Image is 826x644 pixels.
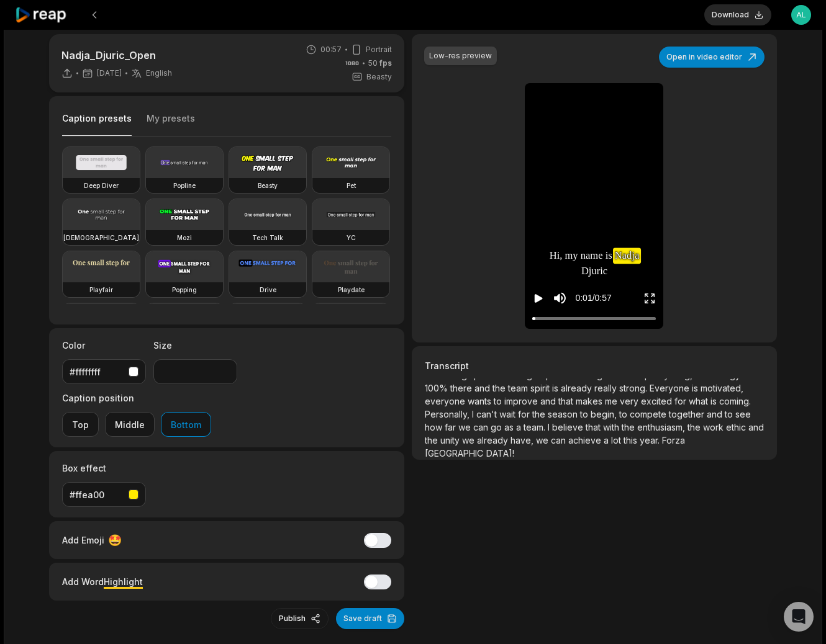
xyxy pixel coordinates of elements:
[530,383,552,393] span: spirit
[604,435,611,445] span: a
[105,412,155,437] button: Middle
[586,422,603,432] span: that
[492,383,508,393] span: the
[703,422,726,432] span: work
[613,248,641,264] span: Nadja
[84,181,119,190] h3: Deep Diver
[425,448,514,458] span: [GEOGRAPHIC_DATA]!
[748,422,764,432] span: and
[719,396,751,406] span: coming.
[659,47,765,68] button: Open in video editor
[591,409,619,419] span: begin,
[581,248,603,263] span: name
[552,290,568,306] button: Mute sound
[605,396,620,406] span: me
[548,422,552,432] span: I
[366,71,392,83] span: Beasty
[688,422,703,432] span: the
[536,435,551,445] span: we
[611,435,624,445] span: lot
[62,391,211,405] label: Caption position
[674,396,689,406] span: for
[576,396,605,406] span: makes
[62,339,146,352] label: Color
[504,422,516,432] span: as
[320,44,342,55] span: 00:57
[532,287,545,310] button: Play video
[473,422,491,432] span: can
[347,233,356,243] h3: YC
[440,435,462,445] span: unity
[425,435,440,445] span: the
[97,68,122,78] span: [DATE]
[491,422,504,432] span: go
[689,396,710,406] span: what
[580,409,591,419] span: to
[575,292,611,305] div: 0:01 / 0:57
[669,409,707,419] span: together
[622,422,637,432] span: the
[366,44,392,55] span: Portrait
[260,285,276,295] h3: Drive
[524,422,548,432] span: team.
[147,112,195,136] button: My presets
[707,409,725,419] span: and
[368,58,392,69] span: 50
[62,482,146,507] button: #ffea00
[620,396,641,406] span: very
[429,50,492,61] div: Low-res preview
[735,409,751,419] span: see
[62,534,104,547] span: Add Emoji
[704,4,771,25] button: Download
[252,233,283,243] h3: Tech Talk
[450,383,474,393] span: there
[552,422,586,432] span: believe
[692,383,701,393] span: is
[603,422,622,432] span: with
[594,383,619,393] span: really
[146,68,172,78] span: English
[336,608,404,629] button: Save draft
[347,181,356,190] h3: Pet
[499,409,518,419] span: wait
[619,409,630,419] span: to
[615,248,639,263] span: Nadja
[153,339,237,352] label: Size
[710,396,719,406] span: is
[630,409,669,419] span: compete
[548,409,580,419] span: season
[558,396,576,406] span: that
[258,181,278,190] h3: Beasty
[379,58,392,68] span: fps
[568,435,604,445] span: achieve
[425,383,450,393] span: 100%
[477,435,511,445] span: already
[63,233,139,243] h3: [DEMOGRAPHIC_DATA]
[550,248,563,263] span: Hi,
[468,396,494,406] span: wants
[425,422,445,432] span: how
[177,233,192,243] h3: Mozi
[640,435,662,445] span: year.
[474,383,492,393] span: and
[425,359,764,372] h3: Transcript
[425,409,472,419] span: Personally,
[62,359,146,384] button: #ffffffff
[701,383,743,393] span: motivated,
[511,435,536,445] span: have,
[108,532,122,548] span: 🤩
[62,112,132,136] button: Caption presets
[161,412,211,437] button: Bottom
[104,576,143,587] span: Highlight
[62,573,143,590] div: Add Word
[552,383,561,393] span: is
[458,422,473,432] span: we
[172,285,197,295] h3: Popping
[565,248,578,263] span: my
[516,422,524,432] span: a
[472,409,476,419] span: I
[425,396,468,406] span: everyone
[662,435,685,445] span: Forza
[619,383,650,393] span: strong.
[62,462,146,475] label: Box effect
